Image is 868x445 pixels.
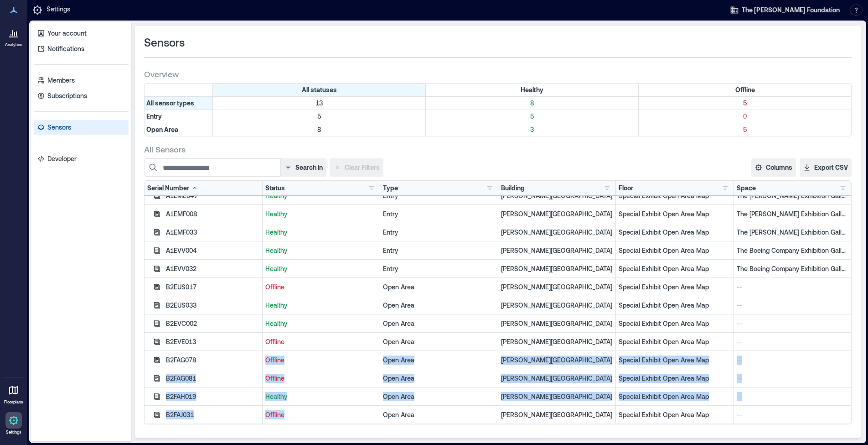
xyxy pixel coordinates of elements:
span: Sensors [144,35,185,50]
button: Search in [280,158,326,177]
p: Special Exhibit Open Area Map [619,301,731,310]
div: Entry [383,228,495,237]
button: Clear Filters [330,158,383,177]
div: A1EMF033 [166,228,259,237]
div: Open Area [383,319,495,328]
p: 5 [428,112,636,121]
div: Entry [383,264,495,273]
button: The [PERSON_NAME] Foundation [727,3,842,17]
p: 8 [215,125,424,134]
div: Open Area [383,301,495,310]
p: [PERSON_NAME][GEOGRAPHIC_DATA] [501,283,613,292]
div: Entry [383,191,495,200]
p: Special Exhibit Open Area Map [619,337,731,346]
p: Offline [265,410,377,419]
p: Offline [265,356,377,365]
button: Columns [751,158,796,177]
div: Status [265,183,285,193]
div: B2EVC002 [166,319,259,328]
p: Sensors [47,123,71,132]
p: 3 [428,125,636,134]
div: All sensor types [145,97,213,110]
p: [PERSON_NAME][GEOGRAPHIC_DATA] [501,191,613,200]
p: [PERSON_NAME][GEOGRAPHIC_DATA] [501,228,613,237]
p: Developer [47,154,77,163]
div: Open Area [383,356,495,365]
div: Floor [619,183,633,193]
div: Filter by Type: Open Area & Status: Healthy [426,123,639,136]
p: 5 [641,125,849,134]
p: [PERSON_NAME][GEOGRAPHIC_DATA] [501,410,613,419]
p: -- [737,301,849,310]
div: Filter by Type: Open Area [145,123,213,136]
a: Settings [3,409,25,438]
p: Offline [265,374,377,383]
p: Offline [265,337,377,346]
span: All Sensors [144,144,186,155]
p: Special Exhibit Open Area Map [619,283,731,292]
p: Special Exhibit Open Area Map [619,228,731,237]
div: Type [383,183,398,193]
div: B2FAJ031 [166,410,259,419]
div: B2EVE013 [166,337,259,346]
div: B2FAG078 [166,356,259,365]
div: Entry [383,246,495,255]
p: -- [737,337,849,346]
p: Special Exhibit Open Area Map [619,191,731,200]
p: [PERSON_NAME][GEOGRAPHIC_DATA] [501,392,613,401]
p: Special Exhibit Open Area Map [619,264,731,273]
div: B2EUS017 [166,283,259,292]
p: [PERSON_NAME][GEOGRAPHIC_DATA] [501,301,613,310]
a: Your account [34,26,129,41]
p: The [PERSON_NAME] Exhibition Gallery [737,191,849,200]
p: 5 [215,112,424,121]
div: B2FAH019 [166,392,259,401]
div: Filter by Status: Healthy [426,84,639,96]
p: -- [737,283,849,292]
div: Filter by Type: Open Area & Status: Offline [639,123,851,136]
p: Healthy [265,392,377,401]
p: Settings [6,429,21,435]
p: Healthy [265,264,377,273]
p: 13 [215,99,424,108]
p: Subscriptions [47,91,87,100]
p: Healthy [265,209,377,219]
div: Entry [383,209,495,219]
div: Open Area [383,392,495,401]
p: Floorplans [4,399,23,405]
div: Filter by Status: Offline [639,84,851,96]
p: [PERSON_NAME][GEOGRAPHIC_DATA] [501,264,613,273]
p: [PERSON_NAME][GEOGRAPHIC_DATA] [501,356,613,365]
p: Offline [265,283,377,292]
p: Special Exhibit Open Area Map [619,246,731,255]
div: Filter by Type: Entry & Status: Offline (0 sensors) [639,110,851,123]
p: The Boeing Company Exhibition Gallery [737,264,849,273]
p: Special Exhibit Open Area Map [619,319,731,328]
p: Healthy [265,246,377,255]
a: Analytics [2,22,25,50]
p: [PERSON_NAME][GEOGRAPHIC_DATA] [501,209,613,219]
div: Open Area [383,374,495,383]
div: Serial Number [147,183,198,193]
p: Analytics [5,42,22,47]
a: Members [34,73,129,88]
p: [PERSON_NAME][GEOGRAPHIC_DATA] [501,319,613,328]
p: [PERSON_NAME][GEOGRAPHIC_DATA] [501,246,613,255]
div: Space [737,183,756,193]
p: Special Exhibit Open Area Map [619,392,731,401]
a: Subscriptions [34,89,129,103]
p: The [PERSON_NAME] Exhibition Gallery [737,228,849,237]
div: Filter by Type: Entry & Status: Healthy [426,110,639,123]
p: [PERSON_NAME][GEOGRAPHIC_DATA] [501,374,613,383]
p: -- [737,374,849,383]
div: A1EME047 [166,191,259,200]
div: Building [501,183,525,193]
p: Healthy [265,228,377,237]
p: Members [47,76,75,85]
p: Special Exhibit Open Area Map [619,374,731,383]
p: Healthy [265,191,377,200]
p: Special Exhibit Open Area Map [619,209,731,219]
div: Open Area [383,410,495,419]
a: Sensors [34,120,129,135]
button: Export CSV [800,158,852,177]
